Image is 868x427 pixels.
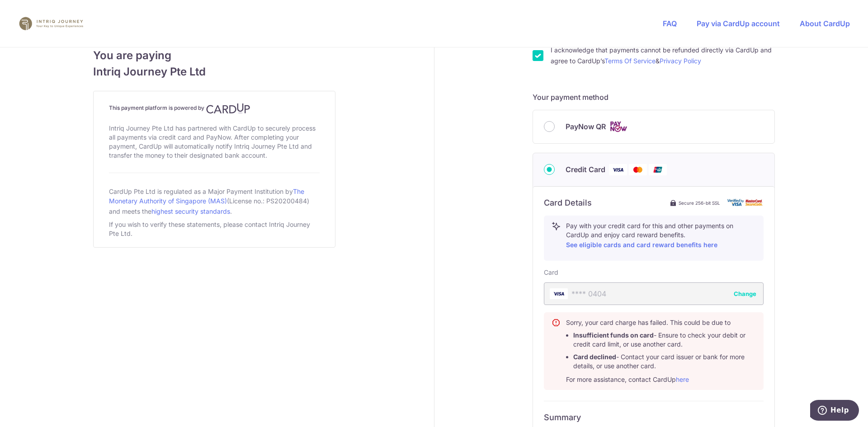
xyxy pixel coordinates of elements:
[93,47,335,64] span: You are paying
[573,331,654,339] b: Insufficient funds on card
[649,164,667,175] img: Union Pay
[109,103,320,114] h4: This payment platform is powered by
[660,57,701,65] a: Privacy Policy
[609,121,627,132] img: Cards logo
[551,45,775,66] label: I acknowledge that payments cannot be refunded directly via CardUp and agree to CardUp’s &
[566,221,756,250] p: Pay with your credit card for this and other payments on CardUp and enjoy card reward benefits.
[810,400,859,422] iframe: Opens a widget where you can find more information
[533,92,775,103] h5: Your payment method
[109,218,320,240] div: If you wish to verify these statements, please contact Intriq Journey Pte Ltd.
[544,121,764,132] div: PayNow QR Cards logo
[566,164,605,175] span: Credit Card
[544,197,592,208] h6: Card Details
[609,164,627,175] img: Visa
[544,164,764,175] div: Credit Card Visa Mastercard Union Pay
[566,121,606,132] span: PayNow QR
[663,19,677,28] a: FAQ
[573,352,756,371] li: - Contact your card issuer or bank for more details, or use another card.
[573,331,756,349] li: - Ensure to check your debit or credit card limit, or use another card.
[566,318,756,384] div: Sorry, your card charge has failed. This could be due to For more assistance, contact CardUp
[109,122,320,162] div: Intriq Journey Pte Ltd has partnered with CardUp to securely process all payments via credit card...
[629,164,647,175] img: Mastercard
[109,184,320,218] div: CardUp Pte Ltd is regulated as a Major Payment Institution by (License no.: PS20200484) and meets...
[697,19,780,28] a: Pay via CardUp account
[604,57,656,65] a: Terms Of Service
[206,103,250,114] img: CardUp
[679,199,720,206] span: Secure 256-bit SSL
[544,412,764,423] h6: Summary
[676,375,689,383] a: here
[573,353,616,361] b: Card declined
[544,268,558,277] label: Card
[151,207,230,215] a: highest security standards
[93,64,335,80] span: Intriq Journey Pte Ltd
[566,241,717,249] a: See eligible cards and card reward benefits here
[727,199,764,206] img: card secure
[800,19,850,28] a: About CardUp
[734,289,756,298] button: Change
